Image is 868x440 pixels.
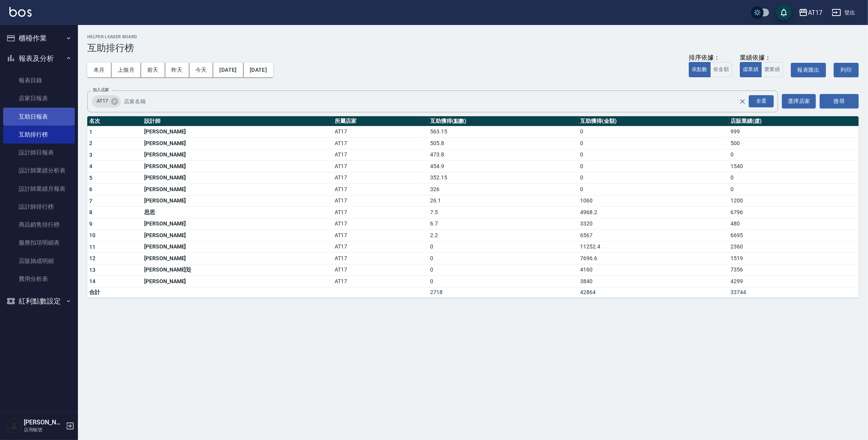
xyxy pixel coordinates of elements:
[87,116,859,298] table: a dense table
[92,95,121,108] div: AT17
[829,5,859,20] button: 登出
[142,161,333,172] td: [PERSON_NAME]
[165,63,189,77] button: 昨天
[3,126,75,144] a: 互助排行榜
[749,95,774,107] div: 全選
[3,161,75,179] a: 設計師業績分析表
[87,34,859,39] h2: Helper Leader Board
[142,207,333,218] td: 思思
[729,230,859,241] td: 6695
[3,252,75,270] a: 店販抽成明細
[729,207,859,218] td: 6796
[142,264,333,276] td: [PERSON_NAME]彣
[579,161,729,172] td: 0
[428,207,579,218] td: 7.5
[333,138,428,149] td: AT17
[3,216,75,234] a: 商品銷售排行榜
[333,276,428,287] td: AT17
[142,172,333,184] td: [PERSON_NAME]
[142,276,333,287] td: [PERSON_NAME]
[428,241,579,253] td: 0
[333,241,428,253] td: AT17
[89,267,96,273] span: 13
[428,161,579,172] td: 454.9
[729,195,859,207] td: 1200
[333,126,428,138] td: AT17
[428,126,579,138] td: 563.15
[142,149,333,161] td: [PERSON_NAME]
[834,63,859,77] button: 列印
[820,94,859,108] button: 搜尋
[89,221,92,227] span: 9
[428,172,579,184] td: 352.15
[89,278,96,284] span: 14
[3,144,75,161] a: 設計師日報表
[333,218,428,230] td: AT17
[689,54,732,62] div: 排序依據：
[142,195,333,207] td: [PERSON_NAME]
[89,198,92,204] span: 7
[3,71,75,89] a: 報表目錄
[579,195,729,207] td: 1060
[808,8,822,18] div: AT17
[89,140,92,146] span: 2
[729,138,859,149] td: 500
[333,184,428,195] td: AT17
[333,116,428,126] th: 所屬店家
[579,218,729,230] td: 3320
[428,116,579,126] th: 互助獲得(點數)
[729,184,859,195] td: 0
[689,62,711,77] button: 依點數
[87,43,859,53] h3: 互助排行榜
[89,129,92,135] span: 1
[89,186,92,192] span: 6
[333,253,428,264] td: AT17
[3,89,75,107] a: 店家日報表
[122,94,753,108] input: 店家名稱
[729,161,859,172] td: 1540
[89,232,96,238] span: 10
[428,184,579,195] td: 326
[189,63,213,77] button: 今天
[428,253,579,264] td: 0
[761,62,783,77] button: 實業績
[3,198,75,216] a: 設計師排行榜
[791,63,826,77] button: 報表匯出
[3,291,75,311] button: 紅利點數設定
[579,264,729,276] td: 4160
[729,172,859,184] td: 0
[6,418,22,434] img: Person
[89,152,92,158] span: 3
[428,264,579,276] td: 0
[729,116,859,126] th: 店販業績(虛)
[89,175,92,181] span: 5
[89,209,92,215] span: 8
[333,161,428,172] td: AT17
[579,126,729,138] td: 0
[9,7,32,17] img: Logo
[142,253,333,264] td: [PERSON_NAME]
[3,108,75,126] a: 互助日報表
[89,163,92,169] span: 4
[213,63,243,77] button: [DATE]
[729,126,859,138] td: 999
[428,287,579,297] td: 2718
[142,241,333,253] td: [PERSON_NAME]
[428,276,579,287] td: 0
[747,94,775,109] button: Open
[333,264,428,276] td: AT17
[24,426,64,433] p: 店用帳號
[579,276,729,287] td: 3840
[579,207,729,218] td: 4968.2
[142,138,333,149] td: [PERSON_NAME]
[579,172,729,184] td: 0
[333,230,428,241] td: AT17
[729,287,859,297] td: 33744
[3,48,75,69] button: 報表及分析
[141,63,165,77] button: 前天
[87,63,111,77] button: 本月
[737,96,748,107] button: Clear
[142,184,333,195] td: [PERSON_NAME]
[428,149,579,161] td: 473.8
[796,5,826,21] button: AT17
